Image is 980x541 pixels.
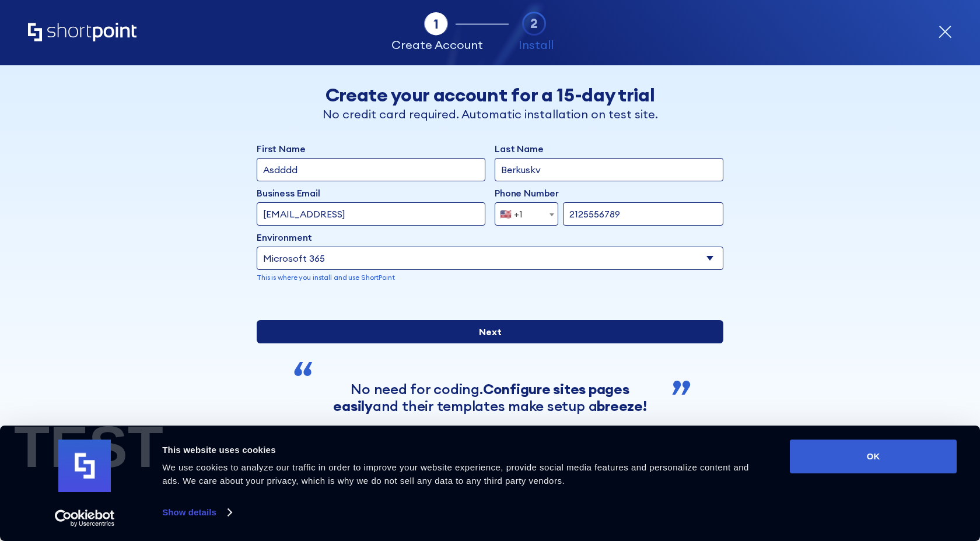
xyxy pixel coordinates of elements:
[34,510,136,527] a: Usercentrics Cookiebot - opens in a new window
[162,462,749,486] span: We use cookies to analyze our traffic in order to improve your website experience, provide social...
[162,443,764,457] div: This website uses cookies
[162,504,231,521] a: Show details
[790,440,957,473] button: OK
[58,440,111,492] img: logo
